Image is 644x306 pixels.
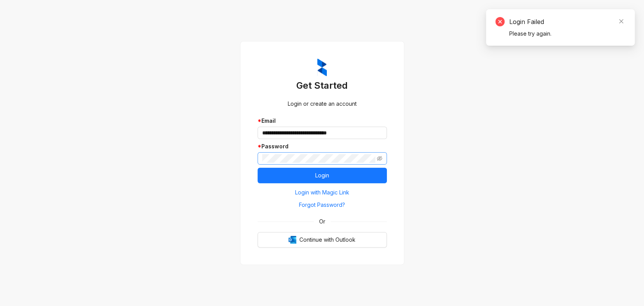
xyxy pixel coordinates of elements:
span: close-circle [495,17,505,26]
button: Forgot Password? [258,199,387,211]
a: Close [617,17,625,26]
span: Continue with Outlook [299,236,355,244]
img: ZumaIcon [317,58,327,76]
button: Login with Magic Link [258,186,387,199]
span: Login [315,171,329,180]
span: eye-invisible [377,156,382,161]
h3: Get Started [258,79,387,92]
span: Forgot Password? [299,201,345,209]
div: Password [258,142,387,151]
div: Login or create an account [258,100,387,108]
div: Email [258,117,387,125]
button: OutlookContinue with Outlook [258,232,387,248]
span: Or [314,217,331,226]
img: Outlook [289,236,296,244]
div: Login Failed [509,17,625,26]
span: Login with Magic Link [295,188,349,197]
div: Please try again. [509,29,625,38]
span: close [618,19,624,24]
button: Login [258,168,387,183]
